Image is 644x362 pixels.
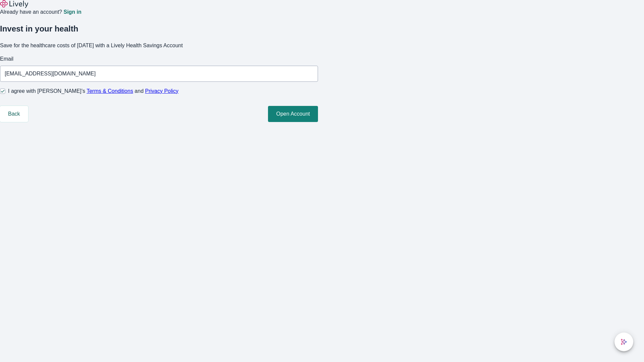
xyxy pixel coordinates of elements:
a: Terms & Conditions [87,88,133,94]
a: Sign in [63,9,81,15]
svg: Lively AI Assistant [621,339,627,345]
a: Privacy Policy [145,88,179,94]
button: chat [614,333,633,351]
span: I agree with [PERSON_NAME]’s and [8,87,178,95]
button: Open Account [268,106,318,122]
